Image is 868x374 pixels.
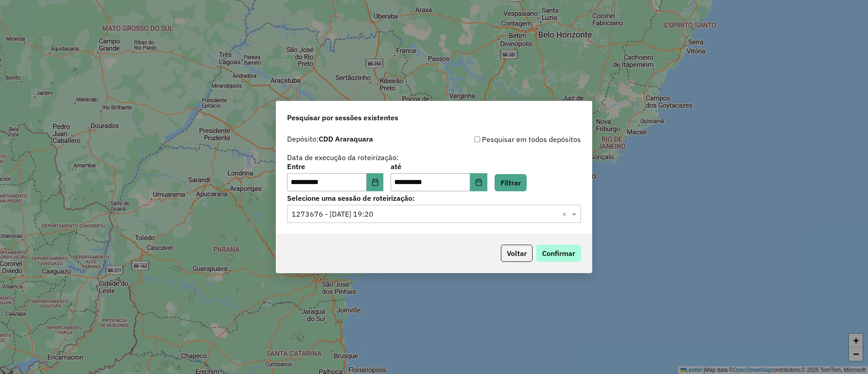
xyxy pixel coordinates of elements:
[562,208,570,219] span: Clear all
[495,174,527,191] button: Filtrar
[367,173,384,191] button: Choose Date
[287,133,373,144] label: Depósito:
[287,161,383,172] label: Entre
[287,112,398,123] span: Pesquisar por sessões existentes
[470,173,487,191] button: Choose Date
[287,152,399,163] label: Data de execução da roteirização:
[434,134,581,145] div: Pesquisar em todos depósitos
[287,193,581,204] label: Selecione uma sessão de roteirização:
[501,245,533,262] button: Voltar
[391,161,487,172] label: até
[319,134,373,143] strong: CDD Araraquara
[536,245,581,262] button: Confirmar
